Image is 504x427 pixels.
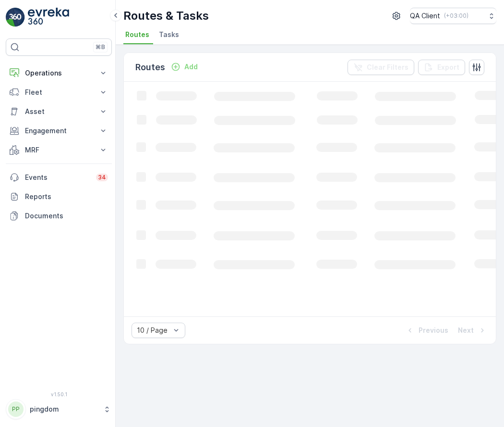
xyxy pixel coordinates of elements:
button: MRF [6,140,112,160]
p: Engagement [25,126,93,136]
button: QA Client(+03:00) [410,8,496,24]
p: Fleet [25,88,93,97]
button: Previous [404,325,449,336]
p: Routes & Tasks [123,8,209,24]
span: Tasks [159,30,179,39]
button: Fleet [6,83,112,102]
a: Documents [6,206,112,226]
p: Documents [25,211,108,221]
p: ( +03:00 ) [444,12,468,20]
p: MRF [25,145,93,155]
p: Reports [25,192,108,201]
p: Operations [25,68,93,78]
p: Routes [135,61,165,74]
p: 34 [98,174,106,181]
p: Add [184,62,198,72]
a: Reports [6,187,112,206]
button: Operations [6,63,112,83]
p: ⌘B [96,43,105,51]
img: logo [6,8,25,27]
button: Export [418,60,465,75]
button: Clear Filters [348,60,414,75]
p: Previous [419,326,448,335]
p: Clear Filters [367,63,408,72]
button: Engagement [6,121,112,140]
button: Asset [6,102,112,121]
a: Events34 [6,168,112,187]
button: Next [457,325,488,336]
p: QA Client [410,11,440,21]
button: Add [167,61,202,73]
span: Routes [125,30,149,39]
p: Asset [25,107,93,116]
p: Export [437,63,459,72]
p: Events [25,173,90,182]
div: PP [8,402,24,417]
span: v 1.50.1 [6,391,112,397]
button: PPpingdom [6,399,112,419]
p: pingdom [30,404,98,414]
img: logo_light-DOdMpM7g.png [28,8,69,27]
p: Next [458,326,474,335]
